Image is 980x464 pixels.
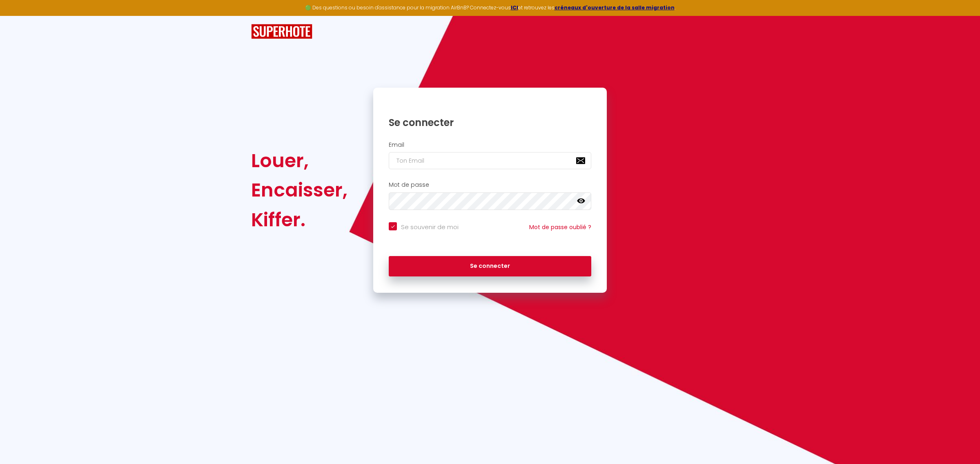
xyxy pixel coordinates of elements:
div: Encaisser, [251,175,347,205]
h1: Se connecter [389,116,591,129]
h2: Email [389,141,591,148]
a: Mot de passe oublié ? [529,223,591,231]
a: créneaux d'ouverture de la salle migration [555,4,675,11]
button: Ouvrir le widget de chat LiveChat [7,3,31,28]
img: SuperHote logo [251,24,312,39]
div: Louer, [251,146,347,175]
a: ICI [511,4,518,11]
button: Se connecter [389,256,591,276]
input: Ton Email [389,152,591,169]
div: Kiffer. [251,205,347,234]
h2: Mot de passe [389,181,591,188]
